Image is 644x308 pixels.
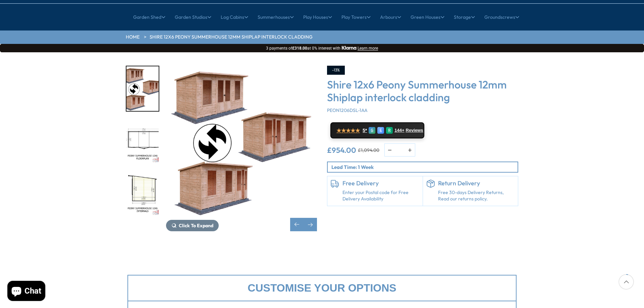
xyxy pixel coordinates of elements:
[127,275,517,301] div: Customise your options
[179,223,213,229] span: Click To Expand
[342,189,419,202] a: Enter your Postal code for Free Delivery Availability
[304,218,317,231] div: Next slide
[175,9,211,25] a: Garden Studios
[5,281,47,303] inbox-online-store-chat: Shopify online store chat
[126,34,140,41] a: HOME
[126,171,159,216] img: PeonySummerhouse12x6INTERNALS_200x200.jpg
[386,127,393,134] div: R
[166,66,317,217] img: Shire 12x6 Peony Summerhouse 12mm Shiplap interlock cladding
[336,127,360,134] span: ★★★★★
[484,9,519,25] a: Groundscrews
[369,127,375,134] div: G
[438,180,515,187] h6: Return Delivery
[380,9,401,25] a: Arbours
[126,66,159,111] img: Peoney_12x6__swap_multi_200x200.jpg
[327,66,345,75] div: -13%
[394,128,404,133] span: 144+
[258,9,294,25] a: Summerhouses
[126,118,159,164] div: 5 / 21
[150,34,313,41] a: Shire 12x6 Peony Summerhouse 12mm Shiplap interlock cladding
[411,9,444,25] a: Green Houses
[327,78,518,104] h3: Shire 12x6 Peony Summerhouse 12mm Shiplap interlock cladding
[341,9,371,25] a: Play Towers
[126,171,159,217] div: 6 / 21
[330,122,424,138] a: ★★★★★ 5* G E R 144+ Reviews
[290,218,304,231] div: Previous slide
[406,128,423,133] span: Reviews
[126,119,159,164] img: PeonySummerhouse12x6FLOORPLAN_200x200.jpg
[327,146,356,154] ins: £954.00
[342,180,419,187] h6: Free Delivery
[303,9,332,25] a: Play Houses
[454,9,475,25] a: Storage
[133,9,165,25] a: Garden Shed
[331,164,518,171] p: Lead Time: 1 Week
[221,9,248,25] a: Log Cabins
[327,107,368,113] span: PEON1206DSL-1AA
[126,66,159,112] div: 4 / 21
[166,66,317,231] div: 4 / 21
[358,148,379,152] del: £1,094.00
[166,220,219,231] button: Click To Expand
[438,189,515,202] p: Free 30-days Delivery Returns, Read our returns policy.
[377,127,384,134] div: E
